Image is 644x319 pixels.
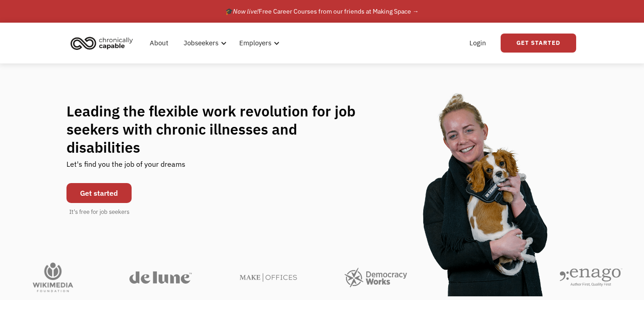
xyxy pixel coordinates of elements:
[178,29,229,58] div: Jobseekers
[68,33,140,53] a: home
[66,102,373,156] h1: Leading the flexible work revolution for job seekers with chronic illnesses and disabilities
[69,208,129,217] div: It's free for job seekers
[239,38,271,48] div: Employers
[68,33,136,53] img: Chronically Capable logo
[233,7,259,15] em: Now live!
[184,38,218,48] div: Jobseekers
[66,183,132,203] a: Get started
[225,6,419,17] div: 🎓 Free Career Courses from our friends at Making Space →
[464,29,492,58] a: Login
[234,29,282,58] div: Employers
[66,156,185,179] div: Let's find you the job of your dreams
[144,29,174,58] a: About
[501,34,576,53] a: Get Started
